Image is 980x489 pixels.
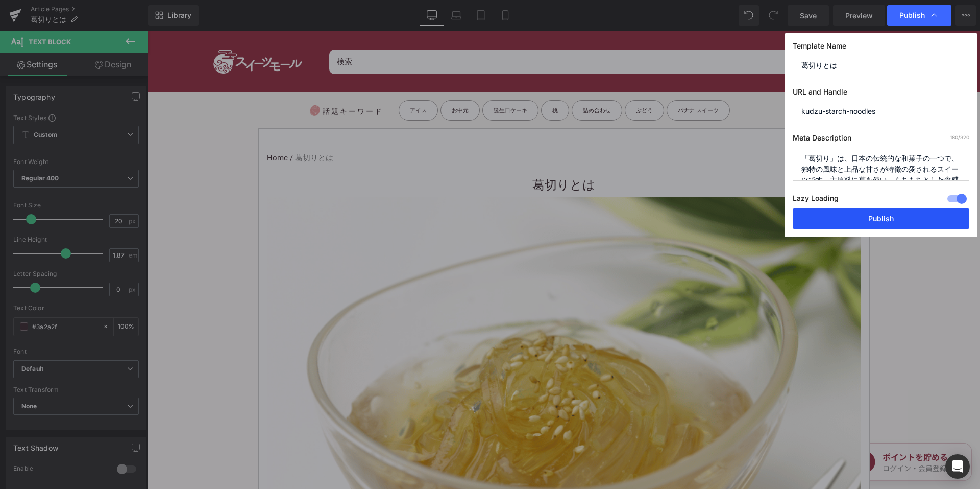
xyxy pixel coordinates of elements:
[519,69,582,90] a: バナナ スイーツ
[335,69,391,90] a: 誕生日ケーキ
[793,41,969,55] label: Template Name
[424,69,475,90] a: 詰め合わせ
[182,19,669,43] input: When autocomplete results are available use up and down arrows to review and enter to select
[772,17,782,28] span: 0
[119,114,714,141] nav: breadcrumbs
[119,143,714,166] h3: 葛切りとは
[477,69,517,90] a: ぶどう
[251,69,290,90] a: アイス
[669,19,695,43] button: 検索
[161,69,236,92] p: 話題キーワード
[950,134,958,141] span: 180
[945,454,970,479] div: Open Intercom Messenger
[950,134,969,141] span: /320
[793,87,969,101] label: URL and Handle
[713,20,736,43] img: user1.png
[140,120,148,134] span: /
[793,208,969,229] button: Publish
[119,120,140,134] a: Home
[899,11,925,20] span: Publish
[293,69,332,90] a: お中元
[793,133,969,147] label: Meta Description
[59,1,161,62] img: スイーツモール
[751,21,774,41] a: 0
[793,192,839,208] label: Lazy Loading
[394,69,422,90] a: 桃
[793,147,969,181] textarea: 「葛切り」は、日本の伝統的な和菓子の一つで、独特の風味と上品な甘さが特徴の愛されるスイーツです。主原料に葛を使い、もちもちとした食感が楽しめます。[PERSON_NAME]には既に庶民の間で親し...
